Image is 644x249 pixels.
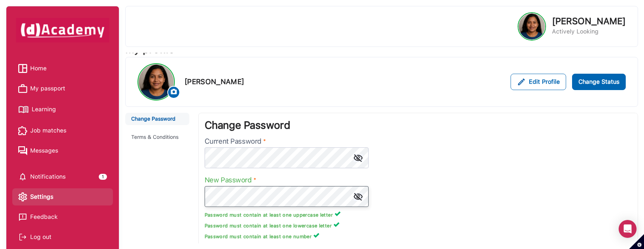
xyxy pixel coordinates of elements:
button: Change Status [572,74,626,90]
a: My passport iconMy passport [18,83,107,94]
button: Set cookie preferences [629,234,644,249]
label: New Password [205,176,252,184]
button: addEdit Profile [511,74,566,90]
div: Change Status [578,77,619,87]
p: Password must contain at least one number [205,232,632,239]
div: Log out [18,232,107,243]
a: Feedback [18,211,107,223]
img: Job matches icon [18,126,27,135]
p: Password must contain at least one uppercase letter [205,211,632,218]
span: Messages [30,145,58,156]
img: dAcademy [16,18,109,42]
img: Log out [18,233,27,242]
img: My passport icon [18,84,27,93]
h1: Change Password [205,119,632,131]
img: setting [18,172,27,181]
a: Home iconHome [18,63,107,74]
img: feedback [18,213,27,221]
img: Profile [519,13,545,39]
img: Learning icon [18,103,29,116]
div: 1 [99,174,107,180]
button: Change Password [125,113,189,125]
p: [PERSON_NAME] [552,17,626,26]
img: icon [354,154,363,162]
img: 1dbae7ad-f936-4072-bea8-bb3afdbd9d87_e2537720-4618-5a75-b9c4-b97975a25be4.png [139,64,174,99]
img: Home icon [18,64,27,73]
div: Open Intercom Messenger [619,220,637,238]
img: setting [18,192,27,201]
p: Password must contain at least one lowercase letter [205,221,632,229]
img: icon [170,88,178,96]
button: Terms & Conditions [125,131,189,143]
span: Learning [32,104,56,115]
a: Learning iconLearning [18,103,107,116]
h1: My profile [125,43,638,55]
label: [PERSON_NAME] [184,77,244,87]
span: Notifications [30,171,66,182]
a: Messages iconMessages [18,145,107,156]
div: Edit Profile [517,77,560,87]
span: My passport [30,83,65,94]
span: Settings [30,191,53,202]
label: Current Password [205,137,262,146]
img: icon [354,193,363,201]
img: add [517,77,526,86]
span: Job matches [30,125,66,136]
img: Messages icon [18,146,27,155]
a: Job matches iconJob matches [18,125,107,136]
p: Actively Looking [552,27,626,36]
span: Home [30,63,47,74]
